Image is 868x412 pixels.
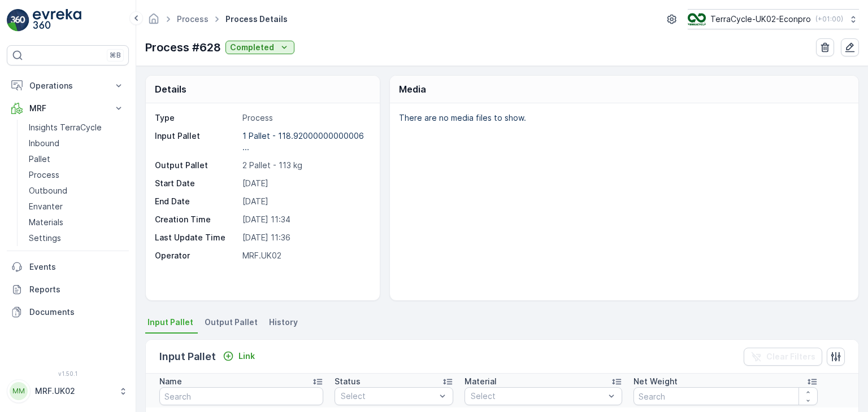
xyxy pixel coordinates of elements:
span: v 1.50.1 [7,370,129,377]
p: Inbound [29,138,59,149]
p: Outbound [29,185,67,196]
a: Settings [24,230,129,246]
p: There are no media files to show. [399,112,847,124]
p: Envanter [29,201,63,212]
p: Events [29,261,124,273]
p: End Date [155,196,238,207]
a: Envanter [24,199,129,214]
input: Search [633,387,818,405]
a: Events [7,256,129,278]
img: logo [7,9,29,32]
p: Documents [29,306,124,318]
p: Operations [29,80,106,91]
p: Link [238,350,255,362]
p: Process [29,169,59,181]
p: Name [159,376,182,387]
p: Clear Filters [766,351,815,362]
a: Process [177,14,209,24]
p: Status [335,376,361,387]
a: Pallet [24,151,129,167]
p: [DATE] 11:36 [242,232,367,243]
p: Process #628 [145,39,221,56]
p: Net Weight [633,376,678,387]
p: Select [471,391,605,402]
p: Input Pallet [155,130,238,153]
p: Input Pallet [159,349,216,365]
button: MMMRF.UK02 [7,379,129,403]
p: Type [155,112,238,124]
a: Reports [7,278,129,301]
p: ( +01:00 ) [815,15,843,24]
p: Materials [29,217,63,228]
p: Start Date [155,178,238,189]
p: Operator [155,250,238,261]
button: Link [218,349,259,363]
input: Search [159,387,323,405]
p: 2 Pallet - 113 kg [242,160,367,171]
p: Media [399,82,426,96]
img: terracycle_logo_wKaHoWT.png [688,13,706,25]
button: Completed [225,41,294,54]
button: Operations [7,74,129,97]
p: Details [155,82,186,96]
p: MRF.UK02 [242,250,367,261]
a: Materials [24,214,129,230]
span: Input Pallet [147,317,193,328]
span: Output Pallet [205,317,258,328]
a: Homepage [147,17,160,27]
p: Last Update Time [155,232,238,243]
p: 1 Pallet - 118.92000000000006 ... [242,131,366,152]
a: Insights TerraCycle [24,120,129,135]
span: Process Details [223,14,290,25]
p: [DATE] [242,178,367,189]
p: TerraCycle-UK02-Econpro [710,14,811,25]
p: Pallet [29,154,50,165]
p: [DATE] 11:34 [242,214,367,225]
p: [DATE] [242,196,367,207]
p: Settings [29,233,61,244]
div: MM [10,382,28,400]
p: Output Pallet [155,160,238,171]
p: MRF.UK02 [35,385,113,397]
span: History [269,317,298,328]
img: logo_light-DOdMpM7g.png [33,9,81,32]
a: Inbound [24,135,129,151]
p: Creation Time [155,214,238,225]
a: Documents [7,301,129,323]
p: Select [341,391,436,402]
button: MRF [7,97,129,120]
p: Material [465,376,497,387]
button: TerraCycle-UK02-Econpro(+01:00) [688,9,859,29]
button: Clear Filters [744,348,822,366]
p: ⌘B [110,51,121,60]
p: Completed [230,42,274,53]
p: Process [242,112,367,124]
p: Insights TerraCycle [29,122,102,133]
a: Outbound [24,183,129,199]
p: Reports [29,284,124,295]
p: MRF [29,103,106,114]
a: Process [24,167,129,183]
